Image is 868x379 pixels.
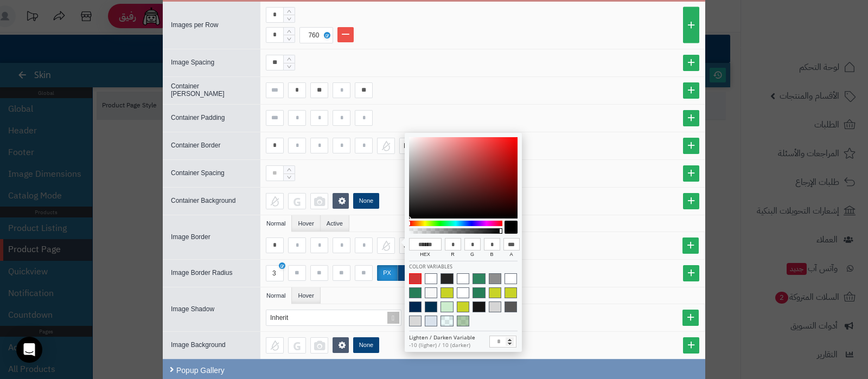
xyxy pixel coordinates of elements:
[171,21,218,29] span: Images per Row
[171,197,235,204] span: Container Background
[284,63,295,70] span: Decrease Value
[272,266,276,281] div: 3
[377,265,398,281] label: px
[260,287,292,304] li: Normal
[270,310,299,325] div: Inherit
[284,55,295,63] span: Increase Value
[409,250,442,261] span: hex
[171,169,225,177] span: Container Spacing
[353,193,379,209] label: None
[398,265,418,281] label: %
[171,82,225,98] span: Container [PERSON_NAME]
[171,142,220,149] span: Container Border
[284,174,295,181] span: Decrease Value
[284,28,295,35] span: Increase Value
[292,215,320,232] li: Hover
[171,305,214,313] span: Image Shadow
[321,215,349,232] li: Active
[16,337,42,363] div: Open Intercom Messenger
[284,35,295,42] span: Decrease Value
[260,215,292,232] li: Normal
[171,233,210,241] span: Image Border
[464,250,481,261] span: g
[445,250,461,261] span: r
[284,8,295,15] span: Increase Value
[292,287,320,304] li: Hover
[171,269,232,277] span: Image Border Radius
[353,337,379,353] label: None
[484,250,500,261] span: b
[171,59,214,66] span: Image Spacing
[303,28,327,43] div: 760
[284,15,295,22] span: Decrease Value
[171,114,225,121] span: Container Padding
[284,166,295,174] span: Increase Value
[171,341,226,349] span: Image Background
[503,250,520,261] span: a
